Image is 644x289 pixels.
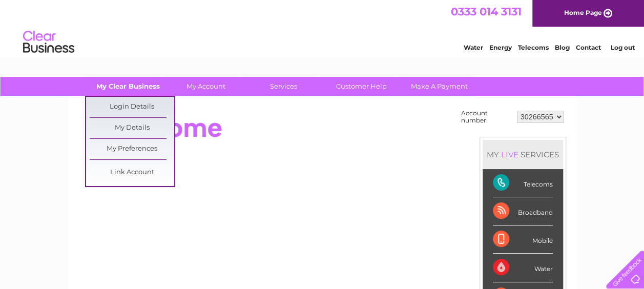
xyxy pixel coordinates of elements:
a: My Details [90,118,174,138]
img: logo.png [23,27,75,58]
div: MY SERVICES [483,140,563,169]
a: My Preferences [90,139,174,159]
a: Make A Payment [397,77,482,96]
td: Account number [459,107,514,127]
a: My Account [163,77,248,96]
a: Telecoms [518,44,549,51]
div: Broadband [493,197,553,225]
div: Mobile [493,225,553,254]
a: Water [464,44,483,51]
a: Log out [610,44,634,51]
a: 0333 014 3131 [451,5,522,18]
div: Clear Business is a trading name of Verastar Limited (registered in [GEOGRAPHIC_DATA] No. 3667643... [80,6,565,50]
a: Energy [489,44,512,51]
a: Login Details [90,97,174,117]
a: Blog [555,44,570,51]
a: Services [241,77,326,96]
div: Water [493,254,553,282]
div: LIVE [499,150,521,159]
a: Contact [576,44,601,51]
a: Link Account [90,162,174,183]
div: Telecoms [493,169,553,197]
a: Customer Help [319,77,404,96]
a: My Clear Business [86,77,170,96]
